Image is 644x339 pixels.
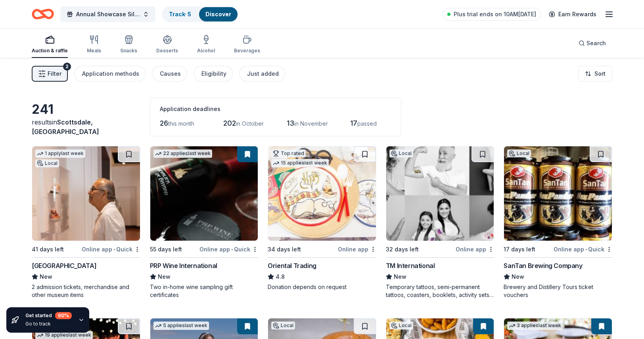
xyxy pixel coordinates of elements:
[168,120,194,127] span: this month
[578,66,612,82] button: Sort
[507,322,563,330] div: 3 applies last week
[350,119,357,127] span: 17
[48,69,61,79] span: Filter
[32,5,54,23] a: Home
[120,32,137,58] button: Snacks
[156,32,178,58] button: Desserts
[153,149,212,158] div: 22 applies last week
[389,322,413,329] div: Local
[201,69,226,79] div: Eligibility
[572,35,612,51] button: Search
[32,146,140,299] a: Image for Heard Museum1 applylast weekLocal41 days leftOnline app•Quick[GEOGRAPHIC_DATA]New2 admi...
[76,10,140,19] span: Annual Showcase Silent Auction
[32,66,68,82] button: Filter2
[120,48,137,54] div: Snacks
[234,48,260,54] div: Beverages
[150,146,259,299] a: Image for PRP Wine International22 applieslast week55 days leftOnline app•QuickPRP Wine Internati...
[197,32,215,58] button: Alcohol
[231,246,233,253] span: •
[276,272,285,282] span: 4.8
[32,102,140,117] div: 241
[32,32,68,58] button: Auction & raffle
[504,245,535,254] div: 17 days left
[197,48,215,54] div: Alcohol
[32,48,68,54] div: Auction & raffle
[454,10,536,19] span: Plus trial ends on 10AM[DATE]
[74,66,146,82] button: Application methods
[223,119,236,127] span: 202
[504,283,612,299] div: Brewery and Distillery Tours ticket vouchers
[594,69,606,79] span: Sort
[87,32,101,58] button: Meals
[386,283,494,299] div: Temporary tattoos, semi-permanent tattoos, coasters, booklets, activity sets, scratchers, ColorUp...
[25,312,72,319] div: Get started
[268,261,316,270] div: Oriental Trading
[55,312,72,319] div: 60 %
[158,272,171,282] span: New
[82,69,139,79] div: Application methods
[585,246,587,253] span: •
[32,283,140,299] div: 2 admission tickets, merchandise and other museum items
[82,244,140,254] div: Online app Quick
[456,244,494,254] div: Online app
[287,119,294,127] span: 13
[512,272,524,282] span: New
[357,120,377,127] span: passed
[247,69,279,79] div: Just added
[194,66,233,82] button: Eligibility
[35,149,85,158] div: 1 apply last week
[25,321,72,327] div: Go to track
[507,149,531,157] div: Local
[504,146,612,241] img: Image for SanTan Brewing Company
[160,69,181,79] div: Causes
[63,63,71,71] div: 2
[234,32,260,58] button: Beverages
[268,245,301,254] div: 34 days left
[60,6,155,22] button: Annual Showcase Silent Auction
[386,146,494,241] img: Image for TM International
[386,261,435,270] div: TM International
[87,48,101,54] div: Meals
[32,117,140,136] div: results
[268,283,376,291] div: Donation depends on request
[35,159,59,167] div: Local
[32,146,140,241] img: Image for Heard Museum
[443,8,541,21] a: Plus trial ends on 10AM[DATE]
[386,146,494,299] a: Image for TM InternationalLocal32 days leftOnline appTM InternationalNewTemporary tattoos, semi-p...
[236,120,264,127] span: in October
[169,11,191,17] a: Track· 5
[268,146,376,291] a: Image for Oriental TradingTop rated15 applieslast week34 days leftOnline appOriental Trading4.8Do...
[32,245,64,254] div: 41 days left
[160,119,168,127] span: 26
[160,104,391,114] div: Application deadlines
[150,261,217,270] div: PRP Wine International
[554,244,612,254] div: Online app Quick
[40,272,52,282] span: New
[150,283,259,299] div: Two in-home wine sampling gift certificates
[113,246,115,253] span: •
[239,66,285,82] button: Just added
[504,146,612,299] a: Image for SanTan Brewing CompanyLocal17 days leftOnline app•QuickSanTan Brewing CompanyNewBrewery...
[271,322,295,329] div: Local
[268,146,376,241] img: Image for Oriental Trading
[394,272,406,282] span: New
[294,120,328,127] span: in November
[32,261,96,270] div: [GEOGRAPHIC_DATA]
[162,6,238,22] button: Track· 5Discover
[271,159,329,167] div: 15 applies last week
[156,48,178,54] div: Desserts
[152,66,187,82] button: Causes
[504,261,582,270] div: SanTan Brewing Company
[386,245,419,254] div: 32 days left
[338,244,376,254] div: Online app
[389,149,413,157] div: Local
[586,38,606,48] span: Search
[32,118,99,136] span: in
[271,149,306,157] div: Top rated
[199,244,258,254] div: Online app Quick
[205,11,231,17] a: Discover
[153,322,209,330] div: 5 applies last week
[150,245,182,254] div: 55 days left
[150,146,258,241] img: Image for PRP Wine International
[544,7,601,21] a: Earn Rewards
